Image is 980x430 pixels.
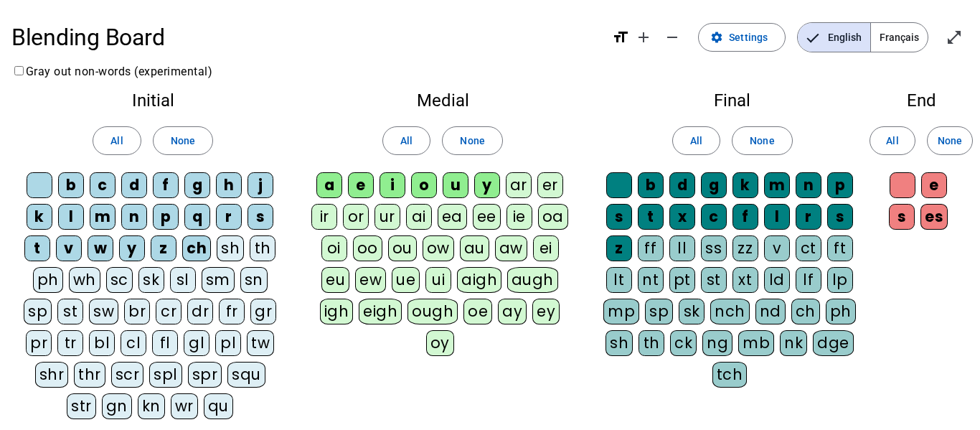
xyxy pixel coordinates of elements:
div: tr [57,330,83,356]
div: m [90,204,116,230]
div: ei [533,235,559,261]
div: s [827,204,853,230]
div: gl [184,330,209,356]
div: shr [35,362,69,388]
div: ph [33,267,63,293]
div: s [248,204,273,230]
button: All [93,126,141,155]
div: ng [702,330,732,356]
div: ai [406,204,432,230]
div: ou [388,235,417,261]
div: lf [796,267,821,293]
button: Settings [698,23,786,52]
mat-icon: settings [710,31,723,44]
div: wh [69,267,100,293]
div: tw [247,330,274,356]
div: sn [240,267,268,293]
div: pr [26,330,52,356]
div: ui [425,267,451,293]
div: er [537,172,563,198]
button: None [153,126,213,155]
div: k [27,204,52,230]
div: l [58,204,84,230]
div: sk [138,267,164,293]
button: All [672,126,720,155]
div: eu [321,267,349,293]
div: d [669,172,695,198]
div: sp [645,299,673,324]
div: o [411,172,437,198]
div: b [638,172,664,198]
div: ft [827,235,853,261]
div: str [67,393,96,419]
div: ea [438,204,467,230]
div: th [639,330,664,356]
div: igh [320,299,354,324]
div: g [701,172,727,198]
div: sl [170,267,196,293]
div: n [796,172,821,198]
div: t [638,204,664,230]
div: spr [188,362,222,388]
div: spl [149,362,182,388]
button: Decrease font size [658,23,687,52]
div: nt [638,267,664,293]
div: v [764,235,790,261]
div: wr [171,393,198,419]
div: e [348,172,374,198]
div: p [153,204,179,230]
span: None [750,132,774,149]
div: f [153,172,179,198]
div: br [124,299,150,324]
div: lp [827,267,853,293]
mat-icon: format_size [612,29,629,46]
div: oe [463,299,492,324]
span: All [400,132,413,149]
div: z [606,235,632,261]
div: ough [407,299,458,324]
div: ss [701,235,727,261]
div: sh [217,235,244,261]
div: st [701,267,727,293]
div: ll [669,235,695,261]
div: ch [182,235,211,261]
div: ur [374,204,400,230]
h2: Final [603,92,862,109]
div: ow [423,235,454,261]
h2: End [885,92,957,109]
div: aigh [457,267,501,293]
div: gn [102,393,132,419]
div: aw [495,235,527,261]
div: w [88,235,113,261]
div: s [889,204,915,230]
div: u [443,172,468,198]
div: ue [392,267,420,293]
div: or [343,204,369,230]
div: m [764,172,790,198]
div: fr [219,299,245,324]
span: Français [871,23,928,52]
div: th [250,235,275,261]
div: thr [74,362,105,388]
div: ie [507,204,532,230]
div: tch [712,362,748,388]
div: ct [796,235,821,261]
div: k [732,172,758,198]
div: es [920,204,948,230]
h2: Initial [23,92,283,109]
div: gr [250,299,276,324]
span: Settings [729,29,768,46]
div: h [216,172,242,198]
div: cr [156,299,182,324]
button: None [927,126,973,155]
span: English [798,23,870,52]
div: ew [355,267,386,293]
div: t [24,235,50,261]
div: bl [89,330,115,356]
div: s [606,204,632,230]
div: n [121,204,147,230]
div: kn [138,393,165,419]
div: oa [538,204,568,230]
div: sp [24,299,52,324]
span: All [690,132,702,149]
